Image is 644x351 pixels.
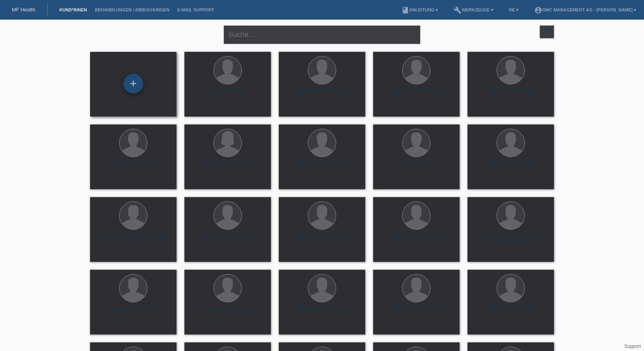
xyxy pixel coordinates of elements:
[124,77,143,90] div: Kund*in hinzufügen
[91,7,173,12] a: Behandlungen / Abbuchungen
[12,7,35,13] a: MF Health
[530,7,640,12] a: account_circleGMC Management AG - [PERSON_NAME] ▾
[285,233,359,246] div: [PERSON_NAME] (22)
[191,161,265,173] div: [PERSON_NAME] (23)
[474,306,548,318] div: [PERSON_NAME] (27)
[450,7,497,12] a: buildWerkzeuge ▾
[96,233,170,246] div: [PERSON_NAME] Matic (25)
[285,88,359,101] div: [PERSON_NAME] (38)
[397,7,442,12] a: bookAnleitung ▾
[474,233,548,246] div: Textildruckerei Lichtensteig GmbH (27)
[285,306,359,318] div: [PERSON_NAME] (30)
[191,233,265,246] div: [PERSON_NAME] (30)
[285,161,359,173] div: [PERSON_NAME] (25)
[474,88,548,101] div: [PERSON_NAME] (58)
[454,6,462,14] i: build
[173,7,218,12] a: E-Mail Support
[224,26,420,44] input: Suche...
[379,233,453,246] div: [PERSON_NAME] (62)
[379,88,453,101] div: [PERSON_NAME] (26)
[624,344,641,349] a: Support
[191,306,265,318] div: [PERSON_NAME] (32)
[96,306,170,318] div: [PERSON_NAME] (27)
[379,161,453,173] div: Elis Ciural (30)
[379,306,453,318] div: [PERSON_NAME] (22)
[401,6,409,14] i: book
[534,6,542,14] i: account_circle
[191,88,265,101] div: Aldion Ajeti (23)
[543,27,551,36] i: filter_list
[55,7,91,12] a: Kund*innen
[96,161,170,173] div: [PERSON_NAME] (29)
[474,161,548,173] div: [PERSON_NAME] (30)
[505,7,523,12] a: DE ▾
